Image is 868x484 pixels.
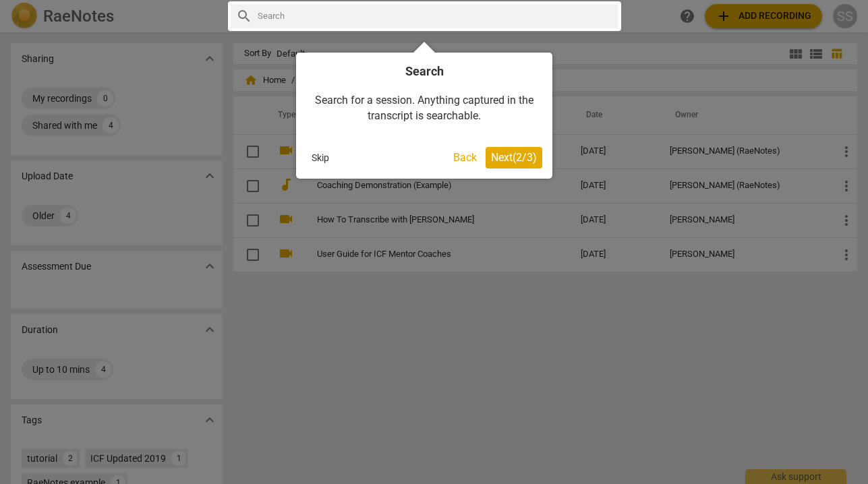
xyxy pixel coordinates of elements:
[306,80,542,137] div: Search for a session. Anything captured in the transcript is searchable.
[448,147,482,169] button: Back
[306,63,542,80] h4: Search
[491,151,537,164] span: Next ( 2 / 3 )
[486,147,542,169] button: Next
[306,148,335,168] button: Skip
